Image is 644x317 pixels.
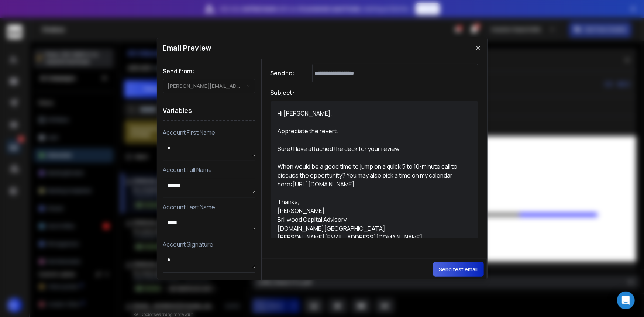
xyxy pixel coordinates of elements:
div: [PERSON_NAME] [278,206,462,215]
div: Thanks, [278,197,462,206]
div: Brillwood Capital Advisory [278,215,462,224]
div: Hi [PERSON_NAME], [278,109,462,118]
p: Account First Name [163,128,255,137]
a: [DOMAIN_NAME][GEOGRAPHIC_DATA] [278,224,386,232]
h1: Send to: [271,69,300,77]
p: Account Signature [163,240,255,249]
a: [PERSON_NAME][EMAIL_ADDRESS][DOMAIN_NAME] [278,233,423,241]
button: Send test email [433,262,484,277]
p: Account Full Name [163,165,255,174]
h1: Send from: [163,67,255,76]
h1: Variables [163,101,255,121]
p: Account Last Name [163,203,255,211]
div: Sure! Have attached the deck for your review. [278,144,462,153]
div: Open Intercom Messenger [617,292,635,309]
h1: Subject: [271,88,295,97]
div: Appreciate the revert. [278,127,462,144]
a: [URL][DOMAIN_NAME] [293,180,355,188]
div: When would be a good time to jump on a quick 5 to 10-minute call to discuss the opportunity? You ... [278,162,462,189]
